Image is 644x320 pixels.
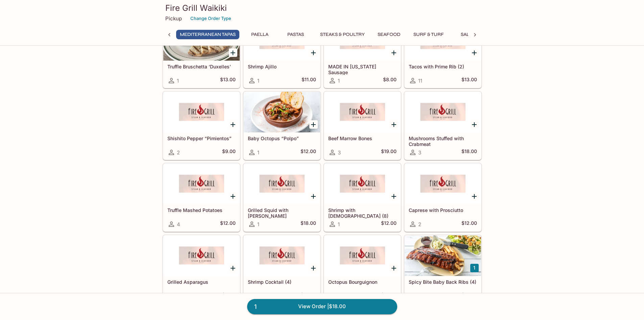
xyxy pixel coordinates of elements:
a: Truffle Mashed Potatoes4$12.00 [163,163,240,232]
h5: Mushrooms Stuffed with Crabmeat [409,135,477,147]
h5: Truffle Mashed Potatoes [167,207,236,213]
span: 1 [338,78,340,84]
h5: Grilled Squid with [PERSON_NAME] [248,207,316,218]
button: Add Truffle Mashed Potatoes [229,192,237,200]
a: Tacos with Prime Rib (2)11$13.00 [404,20,481,88]
button: Add Tacos with Prime Rib (2) [470,48,479,57]
button: Add Shrimp Ajillo [309,48,318,57]
button: Add Octopus Bourguignon [390,264,398,272]
a: Grilled Asparagus1$9.00 [163,235,240,303]
span: 1 [257,149,259,156]
span: 3 [418,149,421,156]
div: Truffle Bruschetta ‘Duxelles’ [163,20,240,61]
h5: Octopus Bourguignon [328,279,397,285]
a: Truffle Bruschetta ‘Duxelles’1$13.00 [163,20,240,88]
h5: $9.00 [222,148,236,156]
a: Spicy Bite Baby Back Ribs (4)6$18.00 [404,235,481,303]
div: Grilled Squid with Herb Panko [244,164,320,204]
button: Steaks & Poultry [316,30,368,39]
a: MADE IN [US_STATE] Sausage1$8.00 [324,20,401,88]
h5: Shrimp Cocktail (4) [248,279,316,285]
h5: $11.00 [302,77,316,85]
h5: $12.00 [381,220,397,228]
button: Add Mushrooms Stuffed with Crabmeat [470,120,479,129]
div: Octopus Bourguignon [324,235,401,276]
div: Baby Octopus “Polpo” [244,92,320,132]
h5: Truffle Bruschetta ‘Duxelles’ [167,64,236,69]
button: Add Spicy Bite Baby Back Ribs (4) [470,264,479,272]
span: 2 [177,149,180,156]
h5: Tacos with Prime Rib (2) [409,64,477,69]
div: Truffle Mashed Potatoes [163,164,240,204]
h5: $13.00 [220,77,236,85]
h5: $8.00 [383,77,397,85]
h5: MADE IN [US_STATE] Sausage [328,64,397,75]
a: Mushrooms Stuffed with Crabmeat3$18.00 [404,91,481,160]
button: Seafood [374,30,404,39]
button: Add Shrimp with Salsa Bravas (8) [390,192,398,200]
div: Shrimp with Salsa Bravas (8) [324,164,401,204]
span: 4 [177,221,180,228]
h3: Fire Grill Waikiki [165,3,479,13]
div: Tacos with Prime Rib (2) [405,20,481,61]
button: Add Grilled Asparagus [229,264,237,272]
span: 1 [257,221,259,228]
h5: $12.00 [461,220,477,228]
a: Shrimp Cocktail (4)3$12.00 [243,235,320,303]
h5: $18.00 [381,292,397,300]
div: Shishito Pepper “Pimientos” [163,92,240,132]
h5: $12.00 [301,148,316,156]
a: Shrimp Ajillo1$11.00 [243,20,320,88]
button: Add Baby Octopus “Polpo” [309,120,318,129]
span: 11 [418,78,422,84]
h5: Spicy Bite Baby Back Ribs (4) [409,279,477,285]
button: Add Shishito Pepper “Pimientos” [229,120,237,129]
h5: $12.00 [301,292,316,300]
div: Spicy Bite Baby Back Ribs (4) [405,235,481,276]
button: Add MADE IN HAWAII Sausage [390,48,398,57]
h5: Shishito Pepper “Pimientos” [167,135,236,141]
span: 1 [177,78,179,84]
div: Caprese with Prosciutto [405,164,481,204]
div: Mushrooms Stuffed with Crabmeat [405,92,481,132]
a: Caprese with Prosciutto2$12.00 [404,163,481,232]
p: Pickup [165,15,182,22]
a: Octopus Bourguignon1$18.00 [324,235,401,303]
button: Add Caprese with Prosciutto [470,192,479,200]
a: Shishito Pepper “Pimientos”2$9.00 [163,91,240,160]
span: 3 [338,149,341,156]
h5: $19.00 [381,148,397,156]
h5: $18.00 [461,148,477,156]
div: Beef Marrow Bones [324,92,401,132]
button: Surf & Turf [410,30,448,39]
h5: Shrimp Ajillo [248,64,316,69]
span: 1 [250,302,261,312]
div: MADE IN HAWAII Sausage [324,20,401,61]
h5: Caprese with Prosciutto [409,207,477,213]
a: Baby Octopus “Polpo”1$12.00 [243,91,320,160]
a: 1View Order |$18.00 [247,299,397,314]
h5: Shrimp with [DEMOGRAPHIC_DATA] (8) [328,207,397,218]
button: Pastas [281,30,311,39]
button: Change Order Type [187,13,234,24]
div: Shrimp Ajillo [244,20,320,61]
h5: $9.00 [222,292,236,300]
span: 2 [418,221,421,228]
span: 1 [338,221,340,228]
button: Add Shrimp Cocktail (4) [309,264,318,272]
button: Salad [453,30,483,39]
button: Add Truffle Bruschetta ‘Duxelles’ [229,48,237,57]
a: Beef Marrow Bones3$19.00 [324,91,401,160]
h5: Baby Octopus “Polpo” [248,135,316,141]
h5: $18.00 [461,292,477,300]
span: 1 [257,78,259,84]
h5: $13.00 [461,77,477,85]
button: Paella [245,30,275,39]
h5: $12.00 [220,220,236,228]
div: Shrimp Cocktail (4) [244,235,320,276]
button: Mediterranean Tapas [176,30,239,39]
h5: Beef Marrow Bones [328,135,397,141]
a: Grilled Squid with [PERSON_NAME]1$18.00 [243,163,320,232]
button: Add Grilled Squid with Herb Panko [309,192,318,200]
a: Shrimp with [DEMOGRAPHIC_DATA] (8)1$12.00 [324,163,401,232]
